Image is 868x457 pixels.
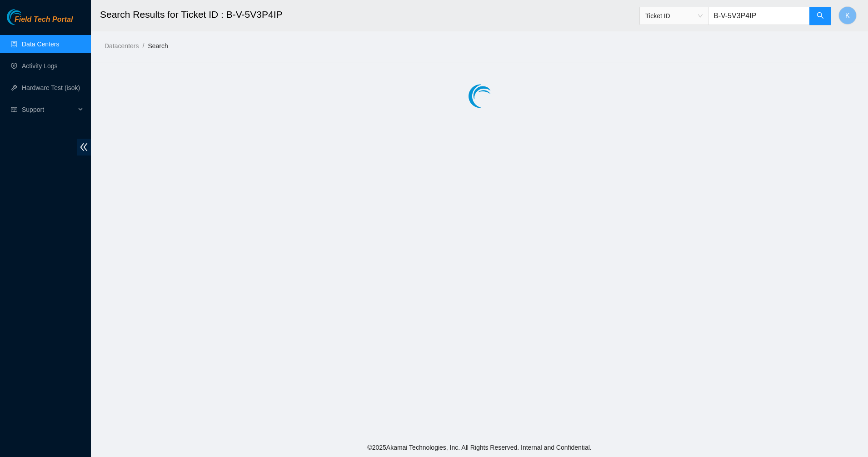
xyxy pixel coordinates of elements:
footer: © 2025 Akamai Technologies, Inc. All Rights Reserved. Internal and Confidential. [91,438,868,457]
button: K [838,6,857,25]
a: Datacenters [105,42,139,50]
a: Hardware Test (isok) [22,84,80,91]
img: Akamai Technologies [7,9,46,25]
span: / [142,42,144,50]
button: search [809,7,831,25]
span: search [817,12,824,20]
a: Activity Logs [22,62,58,70]
span: read [11,106,17,113]
a: Search [148,42,168,50]
a: Akamai TechnologiesField Tech Portal [7,16,73,28]
span: double-left [77,139,91,156]
span: Support [22,100,75,119]
span: K [845,10,850,21]
input: Enter text here... [708,7,810,25]
span: Field Tech Portal [15,15,73,24]
span: Ticket ID [645,9,703,23]
a: Data Centers [22,40,59,48]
